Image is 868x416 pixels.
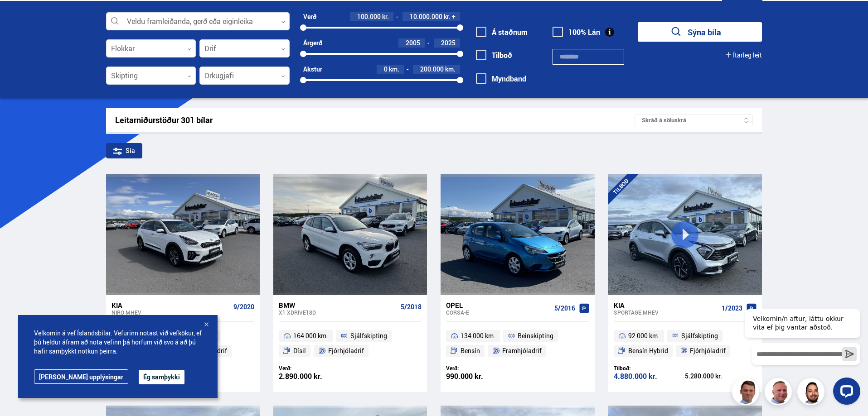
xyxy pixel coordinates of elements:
div: Niro MHEV [112,309,230,316]
span: 200.000 [420,65,444,73]
label: 100% Lán [553,28,600,36]
div: Verð: [279,365,350,372]
div: Opel [446,301,550,309]
a: [PERSON_NAME] upplýsingar [34,369,128,384]
span: 2005 [406,38,420,47]
div: Árgerð [303,39,322,47]
span: Beinskipting [518,330,553,341]
span: 164 000 km. [293,330,328,341]
span: Sjálfskipting [350,330,387,341]
div: Kia [112,301,230,309]
span: Bensín [461,345,480,356]
div: 2.890.000 kr. [279,373,350,380]
span: 9/2020 [233,303,254,311]
span: Sjálfskipting [681,330,718,341]
span: Bensín Hybrid [628,345,668,356]
span: km. [445,66,456,73]
div: Kia [614,301,718,309]
span: 5/2016 [554,305,575,312]
span: 5/2018 [401,303,422,311]
span: 2025 [441,38,456,47]
div: 990.000 kr. [446,373,518,380]
span: Velkomin á vef Íslandsbílar. Vefurinn notast við vefkökur, ef þú heldur áfram að nota vefinn þá h... [34,329,202,356]
div: Leitarniðurstöður 301 bílar [115,115,635,125]
a: Kia Sportage MHEV 1/2023 92 000 km. Sjálfskipting Bensín Hybrid Fjórhjóladrif Tilboð: 4.880.000 k... [608,295,762,392]
div: Sía [106,143,142,158]
span: + [452,13,456,20]
span: 92 000 km. [628,330,659,341]
span: Fjórhjóladrif [690,345,726,356]
span: Framhjóladrif [502,345,542,356]
span: Dísil [293,345,306,356]
button: Ítarleg leit [726,52,762,59]
span: Fjórhjóladrif [328,345,364,356]
div: 4.880.000 kr. [614,373,685,380]
div: Sportage MHEV [614,309,718,316]
div: Corsa-e [446,309,550,316]
a: Kia Niro MHEV 9/2020 85 000 km. Sjálfskipting Bensín Hybrid Framhjóladrif Verð: 3.290.000 kr. [106,295,260,392]
div: Verð: [446,365,518,372]
span: kr. [444,13,451,20]
div: X1 XDRIVE18D [279,309,397,316]
div: 5.280.000 kr. [685,373,756,379]
div: Tilboð: [614,365,685,372]
iframe: LiveChat chat widget [737,292,864,412]
span: 134 000 km. [461,330,495,341]
a: BMW X1 XDRIVE18D 5/2018 164 000 km. Sjálfskipting Dísil Fjórhjóladrif Verð: 2.890.000 kr. [273,295,427,392]
span: 10.000.000 [410,12,442,21]
span: 100.000 [357,12,381,21]
div: Verð [303,13,316,20]
span: kr. [382,13,389,20]
button: Sýna bíla [638,22,762,42]
div: BMW [279,301,397,309]
span: km. [389,66,399,73]
button: Ég samþykki [139,370,184,384]
img: FbJEzSuNWCJXmdc-.webp [733,379,761,406]
label: Myndband [476,75,526,83]
span: 0 [384,65,388,73]
label: Á staðnum [476,28,528,36]
a: Opel Corsa-e 5/2016 134 000 km. Beinskipting Bensín Framhjóladrif Verð: 990.000 kr. [441,295,594,392]
div: Akstur [303,66,322,73]
span: 1/2023 [722,305,742,312]
label: Tilboð [476,51,512,59]
div: Skráð á söluskrá [635,114,753,126]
